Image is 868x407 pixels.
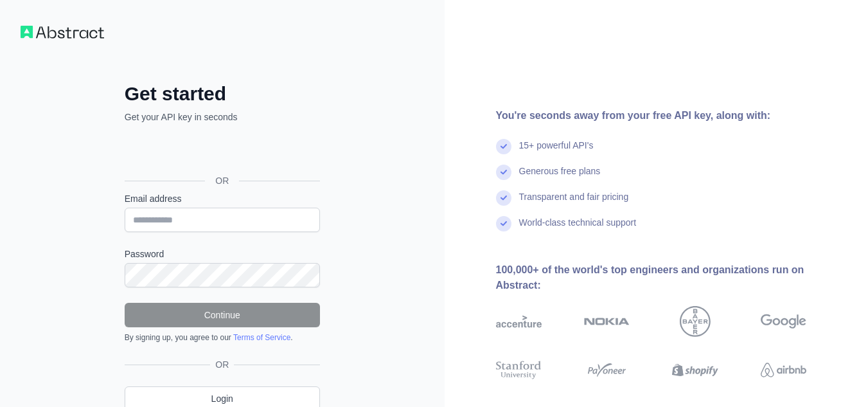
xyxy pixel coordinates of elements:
[496,165,511,180] img: check mark
[496,139,511,154] img: check mark
[496,108,848,123] div: You're seconds away from your free API key, along with:
[496,190,511,206] img: check mark
[680,306,711,337] img: bayer
[584,359,630,382] img: payoneer
[496,306,542,337] img: accenture
[496,262,848,293] div: 100,000+ of the world's top engineers and organizations run on Abstract:
[519,216,637,242] div: World-class technical support
[21,26,104,39] img: Workflow
[761,306,806,337] img: google
[496,359,542,382] img: stanford university
[125,192,320,205] label: Email address
[761,359,806,382] img: airbnb
[519,165,601,190] div: Generous free plans
[519,190,629,216] div: Transparent and fair pricing
[125,332,320,343] div: By signing up, you agree to our .
[205,174,239,187] span: OR
[125,248,320,260] label: Password
[519,139,594,165] div: 15+ powerful API's
[584,306,630,337] img: nokia
[118,138,324,166] iframe: Sign in with Google Button
[210,358,234,371] span: OR
[125,111,320,123] p: Get your API key in seconds
[233,333,290,342] a: Terms of Service
[125,303,320,327] button: Continue
[672,359,718,382] img: shopify
[496,216,511,231] img: check mark
[125,82,320,105] h2: Get started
